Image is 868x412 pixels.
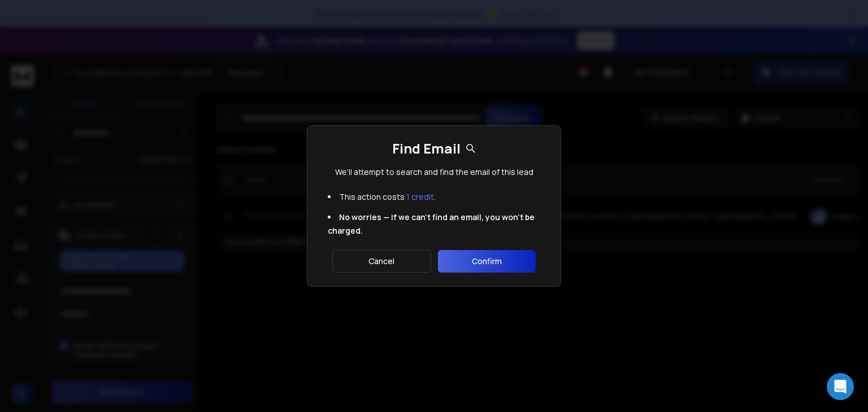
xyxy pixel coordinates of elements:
p: We'll attempt to search and find the email of this lead [335,166,533,178]
span: 1 credit [406,191,434,202]
button: Cancel [332,250,431,273]
li: This action costs . [321,187,547,207]
li: No worries — if we can't find an email, you won't be charged. [321,207,547,241]
div: Open Intercom Messenger [827,373,854,400]
h1: Find Email [392,139,476,157]
button: Confirm [438,250,536,273]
